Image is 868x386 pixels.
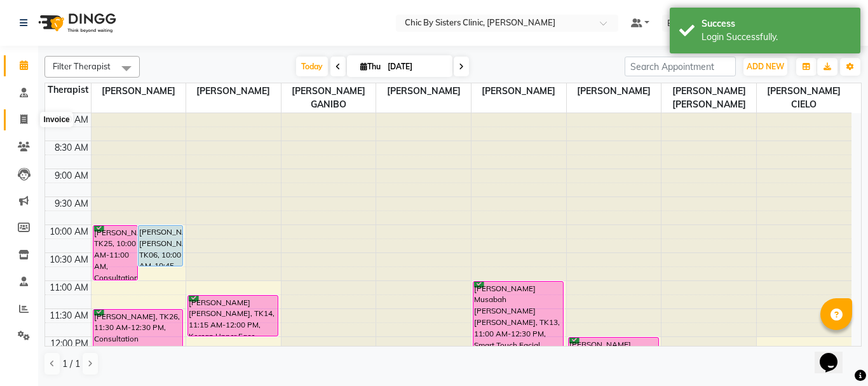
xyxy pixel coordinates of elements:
div: [PERSON_NAME] Musabah [PERSON_NAME] [PERSON_NAME], TK13, 11:00 AM-12:30 PM, Smart Touch Facial [473,282,563,364]
span: [PERSON_NAME] [92,83,186,99]
input: Search Appointment [625,57,736,76]
div: [PERSON_NAME], TK25, 10:00 AM-11:00 AM, Consultation [93,226,137,280]
div: 8:30 AM [52,141,91,155]
iframe: chat widget [815,335,855,373]
span: [PERSON_NAME] [PERSON_NAME] [661,83,756,113]
span: [PERSON_NAME] [186,83,281,99]
div: 10:00 AM [47,225,91,238]
div: 11:00 AM [47,281,91,294]
span: [PERSON_NAME] [471,83,566,99]
span: 1 / 1 [62,357,80,371]
img: logo [32,5,119,41]
div: 10:30 AM [47,253,91,266]
span: ADD NEW [747,62,784,71]
div: [PERSON_NAME], TK26, 11:30 AM-12:30 PM, Consultation [93,310,183,364]
div: Therapist [45,83,91,97]
div: 9:30 AM [52,197,91,210]
span: Thu [357,62,384,71]
span: [PERSON_NAME] GANIBO [281,83,376,113]
span: Today [296,57,328,76]
div: Success [702,17,851,31]
div: [PERSON_NAME] [PERSON_NAME], TK14, 11:15 AM-12:00 PM, Korean Upper Face [188,296,278,336]
div: 11:30 AM [47,309,91,322]
div: 9:00 AM [52,169,91,183]
span: [PERSON_NAME] [567,83,661,99]
input: 2025-09-04 [384,57,447,76]
span: [PERSON_NAME] [376,83,471,99]
button: ADD NEW [743,58,787,76]
div: 12:00 PM [48,337,91,350]
span: [PERSON_NAME] CIELO [757,83,851,113]
span: Filter Therapist [53,61,111,71]
div: Login Successfully. [702,31,851,44]
div: [PERSON_NAME] [PERSON_NAME], TK06, 10:00 AM-10:45 AM, [PERSON_NAME] Treatment S [139,226,182,266]
div: Invoice [40,112,72,127]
